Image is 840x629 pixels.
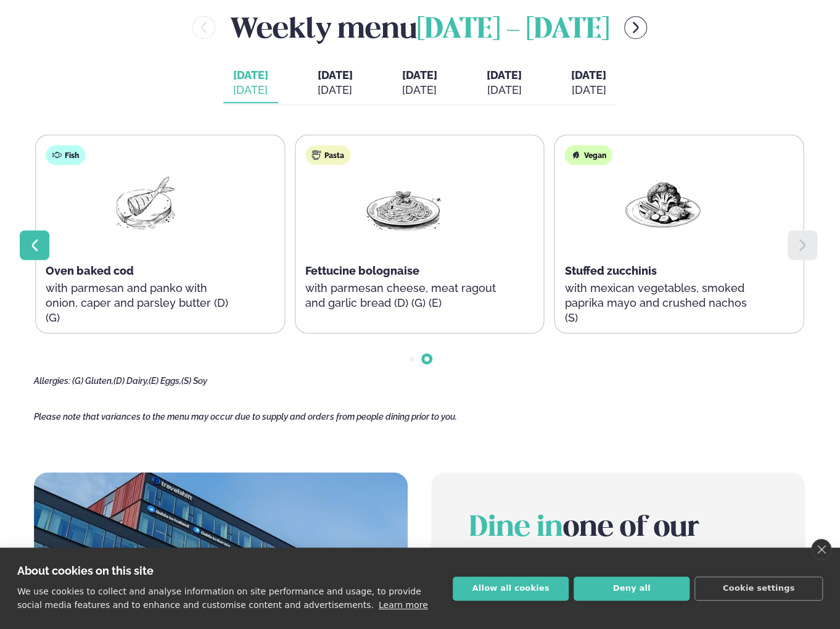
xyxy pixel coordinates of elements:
[392,63,447,104] button: [DATE] [DATE]
[402,83,437,98] div: [DATE]
[104,175,183,231] img: Fish.png
[453,577,569,601] button: Allow all cookies
[694,577,823,601] button: Cookie settings
[34,376,70,386] span: Allergies:
[402,69,437,81] span: [DATE]
[571,150,581,160] img: Vegan.svg
[424,356,429,361] span: Go to slide 2
[571,83,606,98] div: [DATE]
[34,412,456,422] span: Please note that variances to the menu may occur due to supply and orders from people dining prio...
[192,16,215,39] button: menu-btn-left
[305,264,419,277] span: Fettucine bolognaise
[624,175,702,232] img: Vegan.png
[469,514,563,541] span: Dine in
[233,68,268,83] span: [DATE]
[469,510,767,580] h2: one of our locations
[417,17,609,44] span: [DATE] - [DATE]
[181,376,207,386] span: (S) Soy
[52,150,62,160] img: fish.svg
[46,145,85,165] div: Fish
[565,145,612,165] div: Vegan
[305,281,501,310] p: with parmesan cheese, meat ragout and garlic bread (D) (G) (E)
[571,69,606,81] span: [DATE]
[233,83,268,98] div: [DATE]
[487,83,522,98] div: [DATE]
[565,281,761,325] p: with mexican vegetables, smoked paprika mayo and crushed nachos (S)
[318,69,353,81] span: [DATE]
[811,539,831,560] a: close
[46,264,134,277] span: Oven baked cod
[230,7,609,48] h2: Weekly menu
[318,83,353,98] div: [DATE]
[72,376,113,386] span: (G) Gluten,
[305,145,350,165] div: Pasta
[149,376,181,386] span: (E) Eggs,
[113,376,149,386] span: (D) Dairy,
[17,586,421,610] p: We use cookies to collect and analyse information on site performance and usage, to provide socia...
[561,63,616,104] button: [DATE] [DATE]
[477,63,532,104] button: [DATE] [DATE]
[624,16,647,39] button: menu-btn-right
[17,564,154,577] strong: About cookies on this site
[223,63,278,104] button: [DATE] [DATE]
[487,69,522,81] span: [DATE]
[308,63,363,104] button: [DATE] [DATE]
[311,150,321,160] img: pasta.svg
[46,281,242,325] p: with parmesan and panko with onion, caper and parsley butter (D) (G)
[379,600,428,610] a: Learn more
[364,175,443,232] img: Spagetti.png
[410,356,414,361] span: Go to slide 1
[574,577,690,601] button: Deny all
[565,264,657,277] span: Stuffed zucchinis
